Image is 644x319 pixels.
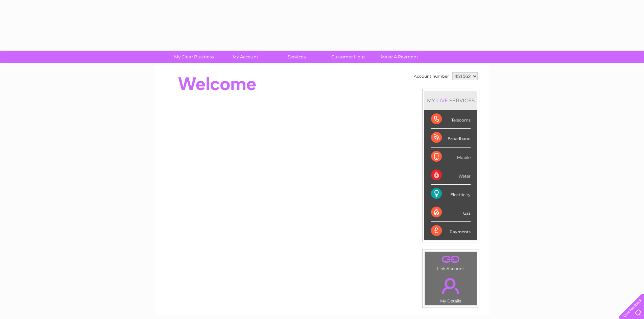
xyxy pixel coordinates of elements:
[425,251,477,273] td: Link Account
[427,254,475,265] a: .
[217,51,273,63] a: My Account
[412,71,451,82] td: Account number
[166,51,222,63] a: My Clear Business
[431,203,471,222] div: Gas
[269,51,325,63] a: Services
[425,272,477,305] td: My Details
[435,97,449,104] div: LIVE
[372,51,427,63] a: Make A Payment
[431,185,471,203] div: Electricity
[431,166,471,185] div: Water
[320,51,376,63] a: Customer Help
[431,222,471,240] div: Payments
[431,110,471,129] div: Telecoms
[427,274,475,298] a: .
[424,91,477,110] div: MY SERVICES
[431,148,471,166] div: Mobile
[431,129,471,147] div: Broadband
